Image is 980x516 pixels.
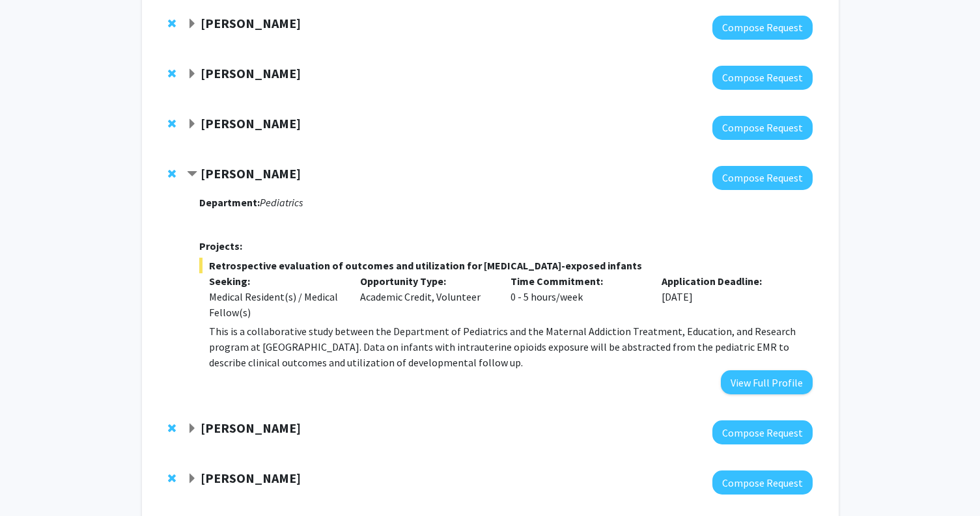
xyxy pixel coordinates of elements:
[199,258,812,273] span: Retrospective evaluation of outcomes and utilization for [MEDICAL_DATA]-exposed infants
[652,273,803,320] div: [DATE]
[209,273,341,289] p: Seeking:
[712,420,813,444] button: Compose Request to Vanessa Short
[10,457,55,506] iframe: Chat
[201,15,301,31] strong: [PERSON_NAME]
[360,273,492,289] p: Opportunity Type:
[201,165,301,182] strong: [PERSON_NAME]
[199,239,242,252] strong: Projects:
[168,68,176,79] span: Remove Elissa Miller from bookmarks
[201,65,301,81] strong: [PERSON_NAME]
[168,169,176,179] span: Remove Neera Goyal from bookmarks
[187,169,197,180] span: Contract Neera Goyal Bookmark
[187,19,197,29] span: Expand Elizabeth Wright-Jin Bookmark
[209,323,812,370] p: This is a collaborative study between the Department of Pediatrics and the Maternal Addiction Tre...
[168,18,176,29] span: Remove Elizabeth Wright-Jin from bookmarks
[187,119,197,129] span: Expand Meghan Gannon Bookmark
[712,470,813,495] button: Compose Request to Danielle Tholey
[501,273,652,320] div: 0 - 5 hours/week
[168,473,176,483] span: Remove Danielle Tholey from bookmarks
[201,115,301,131] strong: [PERSON_NAME]
[712,166,813,190] button: Compose Request to Neera Goyal
[662,273,793,289] p: Application Deadline:
[199,196,260,209] strong: Department:
[260,196,303,209] i: Pediatrics
[511,273,642,289] p: Time Commitment:
[712,66,813,90] button: Compose Request to Elissa Miller
[712,116,813,140] button: Compose Request to Meghan Gannon
[187,424,197,434] span: Expand Vanessa Short Bookmark
[168,423,176,433] span: Remove Vanessa Short from bookmarks
[187,474,197,484] span: Expand Danielle Tholey Bookmark
[209,289,341,320] div: Medical Resident(s) / Medical Fellow(s)
[187,69,197,79] span: Expand Elissa Miller Bookmark
[721,370,813,394] button: View Full Profile
[201,470,301,486] strong: [PERSON_NAME]
[350,273,501,320] div: Academic Credit, Volunteer
[712,16,813,40] button: Compose Request to Elizabeth Wright-Jin
[201,420,301,436] strong: [PERSON_NAME]
[168,118,176,129] span: Remove Meghan Gannon from bookmarks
